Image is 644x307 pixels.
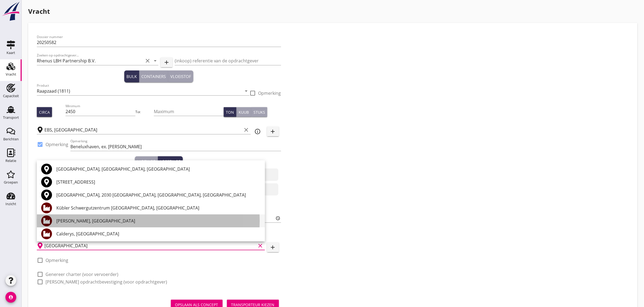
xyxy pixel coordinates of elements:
div: Lossen op [160,158,181,164]
div: Berichten [3,137,19,141]
i: account_circle [5,292,16,303]
label: Opmerking [45,258,68,263]
button: Vloeistof [168,70,193,82]
input: (inkoop) referentie van de opdrachtgever [175,56,281,65]
div: [PERSON_NAME], [GEOGRAPHIC_DATA] [56,218,261,224]
button: Laden op [135,156,158,166]
i: clear [243,127,250,133]
div: Transport [3,116,19,119]
div: Laden op [137,158,155,164]
input: Opmerking [70,142,281,151]
i: add [270,128,276,135]
button: Circa [37,107,52,117]
div: [GEOGRAPHIC_DATA], 2030 [GEOGRAPHIC_DATA], [GEOGRAPHIC_DATA], [GEOGRAPHIC_DATA] [56,192,261,198]
div: Ton [226,109,234,115]
button: Lossen op [158,156,183,166]
div: [GEOGRAPHIC_DATA], [GEOGRAPHIC_DATA], [GEOGRAPHIC_DATA] [56,166,261,172]
i: arrow_drop_down [243,88,250,94]
div: Calderys, [GEOGRAPHIC_DATA] [56,231,261,237]
label: Genereer charter (voor vervoerder) [45,272,118,277]
div: Stuks [253,109,265,115]
div: Vracht [6,73,16,76]
div: Kübler Schwergutzentrum [GEOGRAPHIC_DATA], [GEOGRAPHIC_DATA] [56,205,261,211]
input: Laadplaats [44,126,242,134]
div: Inzicht [5,202,16,206]
label: [PERSON_NAME] opdrachtbevestiging (voor opdrachtgever) [45,279,167,285]
button: Kuub [236,107,251,117]
div: [STREET_ADDRESS] [56,179,261,185]
input: Zoeken op opdrachtgever... [37,56,143,65]
input: Dossier nummer [37,38,281,47]
i: clear [257,242,264,249]
i: info_outline [255,128,261,135]
i: clear [144,58,151,64]
div: Vloeistof [170,73,191,80]
i: arrow_drop_down [152,58,158,64]
div: Relatie [5,159,16,163]
button: Ton [224,107,236,117]
input: Losplaats [44,241,256,250]
div: Circa [39,109,50,115]
i: add [163,59,170,66]
div: Tot [135,110,154,114]
button: Containers [139,70,168,82]
div: Bulk [126,73,137,80]
h1: Vracht [28,6,638,16]
div: Groepen [4,181,18,184]
div: Containers [141,73,166,80]
label: Opmerking [258,90,281,96]
img: logo-small.a267ee39.svg [1,1,21,21]
i: add [270,244,276,251]
button: Stuks [251,107,267,117]
input: Product [37,87,242,95]
div: Capaciteit [3,94,19,98]
input: Maximum [154,107,224,116]
button: Bulk [124,70,139,82]
div: Kuub [239,109,249,115]
div: Kaart [6,51,15,55]
input: Minimum [66,107,135,116]
label: Opmerking [45,142,68,147]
